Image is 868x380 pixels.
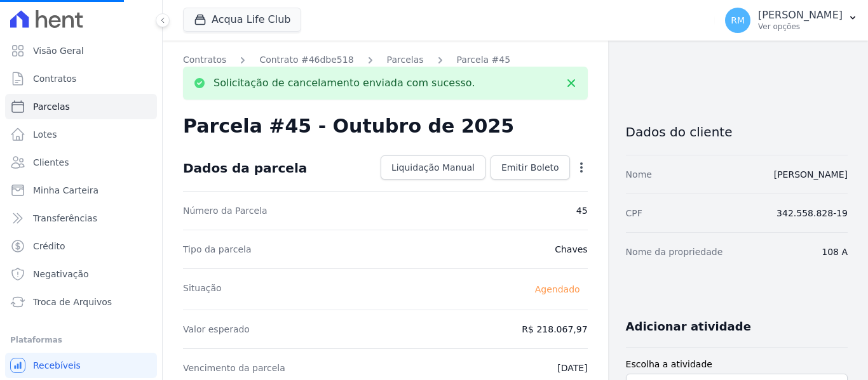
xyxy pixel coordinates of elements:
a: Lotes [5,122,157,147]
a: Crédito [5,233,157,259]
dt: Valor esperado [183,323,250,336]
span: Crédito [33,240,65,252]
a: Parcelas [387,53,424,67]
div: Plataformas [10,332,152,348]
span: RM [731,16,745,25]
span: Recebíveis [33,359,81,372]
dd: R$ 218.067,97 [522,323,587,336]
dt: CPF [626,207,642,219]
a: Liquidação Manual [381,155,485,180]
dd: [DATE] [557,362,587,374]
dt: Situação [183,282,222,297]
a: Transferências [5,206,157,231]
a: Negativação [5,261,157,287]
dt: Número da Parcela [183,204,268,217]
span: Transferências [33,212,97,225]
dt: Nome da propriedade [626,246,723,258]
span: Lotes [33,128,57,141]
p: Ver opções [758,22,843,32]
span: Troca de Arquivos [33,296,112,308]
span: Visão Geral [33,44,84,57]
span: Liquidação Manual [391,161,475,174]
h3: Adicionar atividade [626,319,751,334]
dt: Nome [626,168,652,181]
dt: Tipo da parcela [183,243,252,256]
span: Contratos [33,72,76,85]
a: Emitir Boleto [491,155,570,180]
div: Dados da parcela [183,161,307,176]
dd: 342.558.828-19 [776,207,848,219]
a: Parcela #45 [457,53,511,67]
dd: Chaves [555,243,587,256]
button: RM [PERSON_NAME] Ver opções [715,3,868,38]
h3: Dados do cliente [626,124,848,140]
dd: 108 A [822,246,848,258]
dd: 45 [576,204,588,217]
a: [PERSON_NAME] [774,169,848,180]
p: [PERSON_NAME] [758,9,843,22]
p: Solicitação de cancelamento enviada com sucesso. [214,77,475,89]
span: Parcelas [33,100,70,113]
a: Contratos [183,53,226,67]
a: Contratos [5,66,157,91]
span: Clientes [33,156,69,169]
span: Negativação [33,268,89,280]
a: Clientes [5,150,157,175]
a: Contrato #46dbe518 [259,53,353,67]
a: Parcelas [5,94,157,119]
span: Emitir Boleto [501,161,559,174]
span: Minha Carteira [33,184,98,197]
a: Visão Geral [5,38,157,63]
nav: Breadcrumb [183,53,588,67]
span: Agendado [527,282,588,297]
a: Troca de Arquivos [5,289,157,315]
dt: Vencimento da parcela [183,362,285,374]
button: Acqua Life Club [183,8,301,32]
a: Recebíveis [5,353,157,378]
h2: Parcela #45 - Outubro de 2025 [183,115,514,138]
label: Escolha a atividade [626,358,848,371]
a: Minha Carteira [5,178,157,203]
